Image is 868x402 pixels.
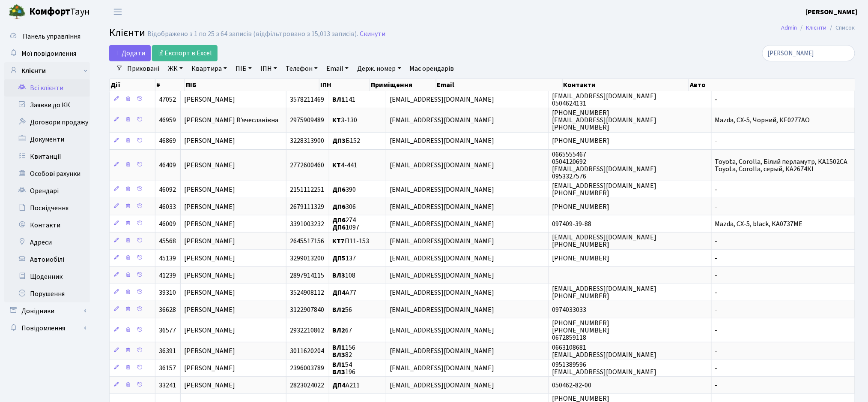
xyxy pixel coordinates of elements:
[689,79,856,91] th: Авто
[390,202,494,212] span: [EMAIL_ADDRESS][DOMAIN_NAME]
[390,236,494,246] span: [EMAIL_ADDRESS][DOMAIN_NAME]
[715,346,718,356] span: -
[29,5,70,18] b: Комфорт
[159,95,176,104] span: 47052
[159,219,176,229] span: 46009
[323,61,352,76] a: Email
[290,185,324,194] span: 2151112251
[390,115,494,125] span: [EMAIL_ADDRESS][DOMAIN_NAME]
[115,48,145,58] span: Додати
[159,160,176,170] span: 46409
[290,236,324,246] span: 2645517156
[23,32,81,41] span: Панель управління
[827,23,855,33] li: Список
[184,219,235,229] span: [PERSON_NAME]
[184,381,235,390] span: [PERSON_NAME]
[184,288,235,297] span: [PERSON_NAME]
[4,234,90,251] a: Адреси
[333,115,358,125] span: 3-130
[333,381,346,390] b: ДП4
[552,219,592,229] span: 097409-39-88
[159,236,176,246] span: 45568
[715,157,848,174] span: Toyota, Corolla, Білий перламутр, КА1502СА Toyota, Corolla, серый, КА2674КІ
[333,343,356,360] span: 156 82
[390,288,494,297] span: [EMAIL_ADDRESS][DOMAIN_NAME]
[152,45,218,61] a: Експорт в Excel
[333,271,346,280] b: ВЛ3
[390,363,494,373] span: [EMAIL_ADDRESS][DOMAIN_NAME]
[9,3,26,21] img: logo.png
[390,95,494,104] span: [EMAIL_ADDRESS][DOMAIN_NAME]
[333,254,356,263] span: 137
[333,95,356,104] span: 141
[715,219,803,229] span: Mazda, CX-5, black, KA0737ME
[290,160,324,170] span: 2772600460
[333,305,346,314] b: ВЛ2
[333,202,356,212] span: 306
[390,271,494,280] span: [EMAIL_ADDRESS][DOMAIN_NAME]
[436,79,563,91] th: Email
[333,95,346,104] b: ВЛ1
[333,115,341,125] b: КТ
[184,346,235,356] span: [PERSON_NAME]
[4,62,90,79] a: Клієнти
[806,7,858,17] b: [PERSON_NAME]
[184,363,235,373] span: [PERSON_NAME]
[333,136,361,146] span: Б152
[4,28,90,45] a: Панель управління
[4,79,90,97] a: Всі клієнти
[21,49,76,58] span: Мої повідомлення
[333,202,346,212] b: ДП6
[4,285,90,302] a: Порушення
[715,202,718,212] span: -
[333,288,346,297] b: ДП4
[390,185,494,194] span: [EMAIL_ADDRESS][DOMAIN_NAME]
[159,326,176,335] span: 36577
[715,381,718,390] span: -
[4,97,90,114] a: Заявки до КК
[290,288,324,297] span: 3524908112
[184,305,235,314] span: [PERSON_NAME]
[290,271,324,280] span: 2897914115
[155,79,185,91] th: #
[290,363,324,373] span: 2396003789
[4,320,90,337] a: Повідомлення
[184,160,235,170] span: [PERSON_NAME]
[333,326,352,335] span: 67
[184,136,235,146] span: [PERSON_NAME]
[552,91,657,108] span: [EMAIL_ADDRESS][DOMAIN_NAME] 0504624131
[552,343,657,360] span: 0663108681 [EMAIL_ADDRESS][DOMAIN_NAME]
[4,302,90,320] a: Довідники
[107,5,128,19] button: Переключити навігацію
[333,360,346,369] b: ВЛ1
[159,185,176,194] span: 46092
[333,215,360,232] span: 274 1097
[552,318,610,342] span: [PHONE_NUMBER] [PHONE_NUMBER] 0672859118
[552,381,592,390] span: 050462-82-00
[4,45,90,62] a: Мої повідомлення
[390,254,494,263] span: [EMAIL_ADDRESS][DOMAIN_NAME]
[333,185,346,194] b: ДП6
[715,288,718,297] span: -
[159,254,176,263] span: 45139
[552,305,587,314] span: 0974033033
[290,219,324,229] span: 3391003232
[109,45,151,61] a: Додати
[147,30,358,38] div: Відображено з 1 по 25 з 64 записів (відфільтровано з 15,013 записів).
[29,5,90,19] span: Таун
[184,236,235,246] span: [PERSON_NAME]
[333,160,341,170] b: КТ
[354,61,404,76] a: Держ. номер
[184,326,235,335] span: [PERSON_NAME]
[4,199,90,217] a: Посвідчення
[715,115,810,125] span: Mazda, CX-5, Чорний, КЕ0277АО
[333,305,352,314] span: 56
[290,95,324,104] span: 3578211469
[552,150,657,181] span: 0665555467 0504120692 [EMAIL_ADDRESS][DOMAIN_NAME] 0953327576
[4,131,90,148] a: Документи
[715,136,718,146] span: -
[762,45,855,61] input: Пошук...
[406,61,458,76] a: Має орендарів
[164,61,186,76] a: ЖК
[715,185,718,194] span: -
